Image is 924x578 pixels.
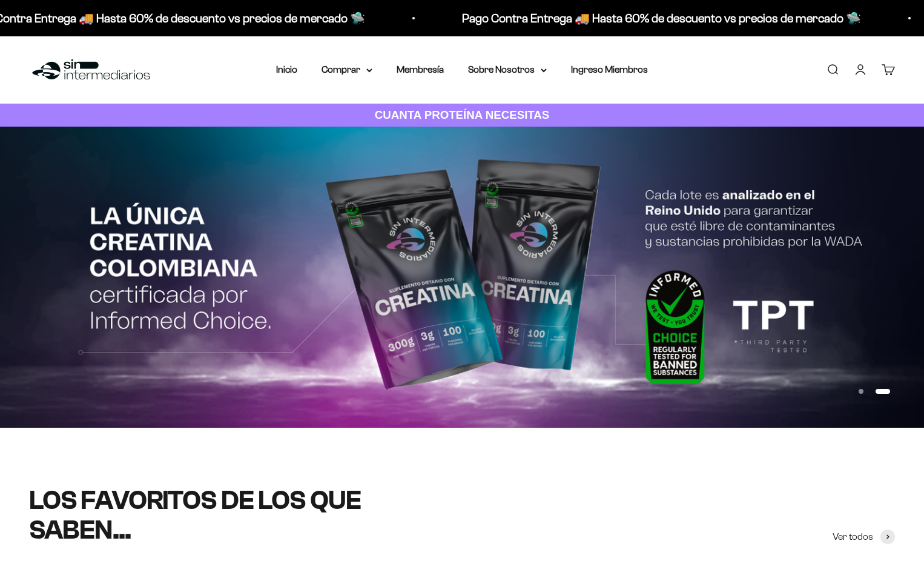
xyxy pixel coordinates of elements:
[833,529,895,545] a: Ver todos
[29,485,361,544] split-lines: LOS FAVORITOS DE LOS QUE SABEN...
[833,529,873,545] span: Ver todos
[461,8,860,28] p: Pago Contra Entrega 🚚 Hasta 60% de descuento vs precios de mercado 🛸
[468,62,547,78] summary: Sobre Nosotros
[276,64,297,75] a: Inicio
[375,108,550,121] strong: CUANTA PROTEÍNA NECESITAS
[322,62,372,78] summary: Comprar
[571,64,648,75] a: Ingreso Miembros
[397,64,444,75] a: Membresía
